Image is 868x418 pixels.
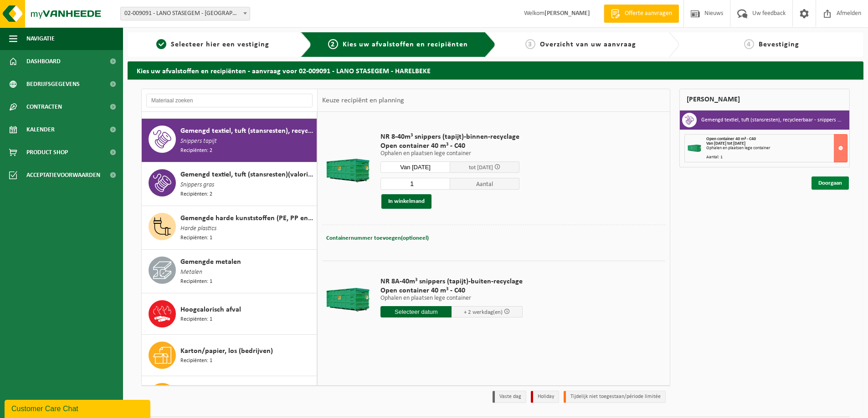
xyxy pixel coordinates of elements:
[180,146,212,155] span: Recipiënten: 2
[706,146,847,151] div: Ophalen en plaatsen lege container
[180,277,212,286] span: Recipiënten: 1
[380,286,523,295] span: Open container 40 m³ - C40
[564,391,666,403] li: Tijdelijk niet toegestaan/période limitée
[706,155,847,160] div: Aantal: 1
[325,232,430,245] button: Containernummer toevoegen(optioneel)
[380,161,450,173] input: Selecteer datum
[180,136,217,146] span: Snippers tapijt
[706,136,756,141] span: Open container 40 m³ - C40
[156,39,166,49] span: 1
[180,169,314,180] span: Gemengd textiel, tuft (stansresten)(valorisatie)
[26,96,62,118] span: Contracten
[171,41,269,48] span: Selecteer hier een vestiging
[26,27,55,50] span: Navigatie
[744,39,754,49] span: 4
[812,176,849,190] a: Doorgaan
[469,165,493,171] span: tot [DATE]
[464,309,503,315] span: + 2 werkdag(en)
[380,141,519,151] span: Open container 40 m³ - C40
[381,194,431,209] button: In winkelmand
[142,293,317,335] button: Hoogcalorisch afval Recipiënten: 1
[26,141,68,164] span: Product Shop
[26,118,55,141] span: Kalender
[180,315,212,324] span: Recipiënten: 1
[180,234,212,242] span: Recipiënten: 1
[180,346,273,357] span: Karton/papier, los (bedrijven)
[759,41,799,48] span: Bevestiging
[679,89,850,111] div: [PERSON_NAME]
[180,126,314,136] span: Gemengd textiel, tuft (stansresten), recycleerbaar
[540,41,636,48] span: Overzicht van uw aanvraag
[544,10,590,17] strong: [PERSON_NAME]
[180,180,214,190] span: Snippers gras
[132,39,293,50] a: 1Selecteer hier een vestiging
[180,383,236,394] span: Kartonnen buizen
[326,235,429,241] span: Containernummer toevoegen(optioneel)
[5,398,152,418] iframe: chat widget
[180,190,212,199] span: Recipiënten: 2
[380,277,523,286] span: NR 8A-40m³ snippers (tapijt)-buiten-recyclage
[318,89,409,112] div: Keuze recipiënt en planning
[180,257,241,267] span: Gemengde metalen
[128,61,863,79] h2: Kies uw afvalstoffen en recipiënten - aanvraag voor 02-009091 - LANO STASEGEM - HARELBEKE
[525,39,535,49] span: 3
[142,119,317,162] button: Gemengd textiel, tuft (stansresten), recycleerbaar Snippers tapijt Recipiënten: 2
[120,7,250,20] span: 02-009091 - LANO STASEGEM - HARELBEKE
[180,357,212,365] span: Recipiënten: 1
[142,335,317,376] button: Karton/papier, los (bedrijven) Recipiënten: 1
[121,7,250,20] span: 02-009091 - LANO STASEGEM - HARELBEKE
[493,391,526,403] li: Vaste dag
[180,224,216,234] span: Harde plastics
[142,206,317,250] button: Gemengde harde kunststoffen (PE, PP en PVC), recycleerbaar (industrieel) Harde plastics Recipiënt...
[26,73,80,96] span: Bedrijfsgegevens
[142,162,317,206] button: Gemengd textiel, tuft (stansresten)(valorisatie) Snippers gras Recipiënten: 2
[180,267,202,277] span: Metalen
[26,164,100,186] span: Acceptatievoorwaarden
[380,151,519,157] p: Ophalen en plaatsen lege container
[142,250,317,293] button: Gemengde metalen Metalen Recipiënten: 1
[343,41,468,48] span: Kies uw afvalstoffen en recipiënten
[328,39,338,49] span: 2
[380,306,452,317] input: Selecteer datum
[26,50,61,73] span: Dashboard
[450,178,520,190] span: Aantal
[604,5,679,23] a: Offerte aanvragen
[180,304,241,315] span: Hoogcalorisch afval
[701,113,842,127] h3: Gemengd textiel, tuft (stansresten), recycleerbaar - snippers tapijt
[531,391,559,403] li: Holiday
[180,213,314,224] span: Gemengde harde kunststoffen (PE, PP en PVC), recycleerbaar (industrieel)
[706,141,745,146] strong: Van [DATE] tot [DATE]
[380,295,523,302] p: Ophalen en plaatsen lege container
[146,94,313,107] input: Materiaal zoeken
[622,9,674,18] span: Offerte aanvragen
[380,132,519,141] span: NR 8-40m³ snippers (tapijt)-binnen-recyclage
